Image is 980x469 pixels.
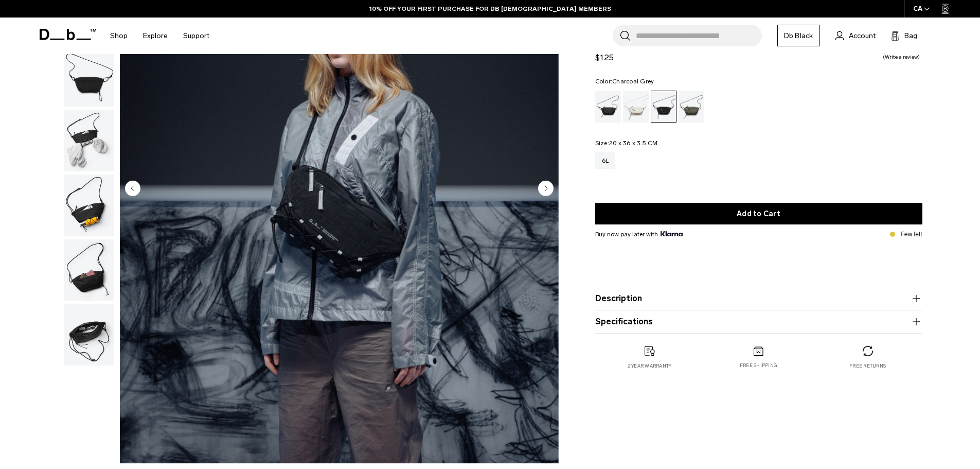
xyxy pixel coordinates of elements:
[900,230,922,239] p: Few left
[595,152,616,169] a: 6L
[628,362,672,370] p: 2 year warranty
[612,78,654,85] span: Charcoal Grey
[883,55,920,60] a: Write a review
[64,175,114,236] img: Roamer Pro Sling Bag 6L Charcoal Grey
[102,18,217,54] nav: Main Navigation
[125,180,140,198] button: Previous slide
[64,110,114,171] img: Roamer Pro Sling Bag 6L Charcoal Grey
[64,239,114,301] img: Roamer Pro Sling Bag 6L Charcoal Grey
[661,231,683,236] img: {"height" => 20, "alt" => "Klarna"}
[595,140,657,146] legend: Size:
[595,78,654,84] legend: Color:
[891,29,917,42] button: Bag
[64,304,114,366] img: Roamer Pro Sling Bag 6L Charcoal Grey
[63,304,114,367] button: Roamer Pro Sling Bag 6L Charcoal Grey
[64,45,114,107] img: Roamer Pro Sling Bag 6L Charcoal Grey
[595,316,922,328] button: Specifications
[623,91,649,123] a: Oatmilk
[651,91,676,123] a: Charcoal Grey
[835,29,876,42] a: Account
[777,25,820,46] a: Db Black
[63,174,114,237] button: Roamer Pro Sling Bag 6L Charcoal Grey
[595,91,621,123] a: Black Out
[595,53,614,62] span: $125
[679,91,704,123] a: Forest Green
[369,4,611,13] a: 10% OFF YOUR FIRST PURCHASE FOR DB [DEMOGRAPHIC_DATA] MEMBERS
[595,230,683,239] span: Buy now pay later with
[849,362,886,370] p: Free returns
[183,18,209,54] a: Support
[110,18,128,54] a: Shop
[740,362,777,369] p: Free shipping
[538,180,554,198] button: Next slide
[849,30,876,41] span: Account
[609,140,657,147] span: 20 x 36 x 3.5 CM
[63,239,114,302] button: Roamer Pro Sling Bag 6L Charcoal Grey
[595,292,922,305] button: Description
[595,203,922,224] button: Add to Cart
[143,18,168,54] a: Explore
[904,30,917,41] span: Bag
[63,45,114,108] button: Roamer Pro Sling Bag 6L Charcoal Grey
[63,109,114,172] button: Roamer Pro Sling Bag 6L Charcoal Grey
